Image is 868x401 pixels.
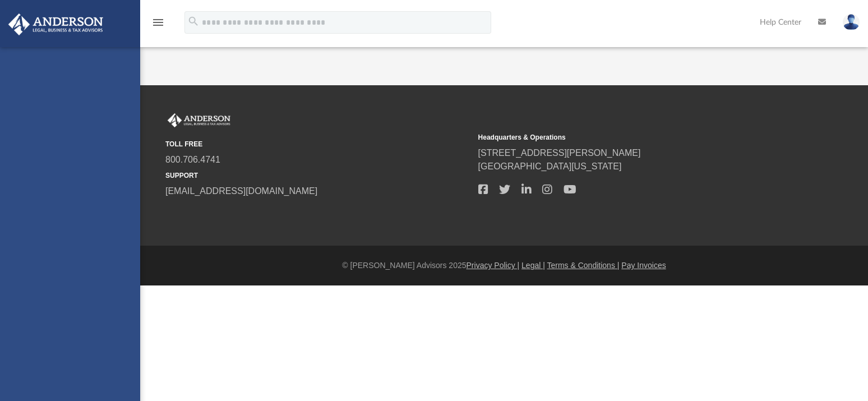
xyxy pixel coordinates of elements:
[5,13,107,35] img: Anderson Advisors Platinum Portal
[478,162,622,171] a: [GEOGRAPHIC_DATA][US_STATE]
[521,261,545,270] a: Legal |
[165,155,220,164] a: 800.706.4741
[140,260,868,271] div: © [PERSON_NAME] Advisors 2025
[165,170,470,181] small: SUPPORT
[165,113,233,128] img: Anderson Advisors Platinum Portal
[621,261,666,270] a: Pay Invoices
[478,148,641,158] a: [STREET_ADDRESS][PERSON_NAME]
[151,16,165,29] i: menu
[165,139,470,149] small: TOLL FREE
[187,15,200,27] i: search
[467,261,520,270] a: Privacy Policy |
[478,132,783,142] small: Headquarters & Operations
[843,14,860,30] img: User Pic
[547,261,620,270] a: Terms & Conditions |
[151,21,165,29] a: menu
[165,186,317,196] a: [EMAIL_ADDRESS][DOMAIN_NAME]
